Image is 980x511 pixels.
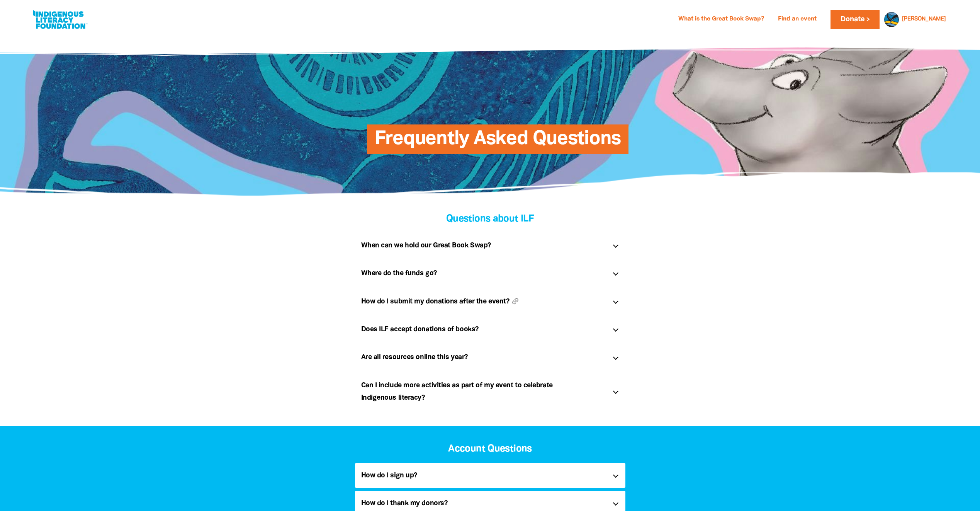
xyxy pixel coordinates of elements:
h5: Where do the funds go? [361,267,606,279]
h5: Can I include more activities as part of my event to celebrate Indigenous literacy? [361,379,606,404]
span: Account Questions [448,445,532,453]
a: What is the Great Book Swap? [674,13,769,26]
span: Questions about ILF [446,215,534,223]
button: link [511,297,544,305]
h5: When can we hold our Great Book Swap? [361,239,606,252]
h5: How do I sign up? [361,469,606,482]
h5: How do I thank my donors? [361,497,606,509]
i: link [509,295,521,307]
h5: Does ILF accept donations of books? [361,323,606,336]
h5: Are all resources online this year? [361,351,606,363]
h5: How do I submit my donations after the event? [361,295,606,308]
span: Frequently Asked Questions [375,130,621,154]
a: Donate [831,10,879,29]
a: [PERSON_NAME] [902,17,946,22]
a: Find an event [773,13,821,26]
